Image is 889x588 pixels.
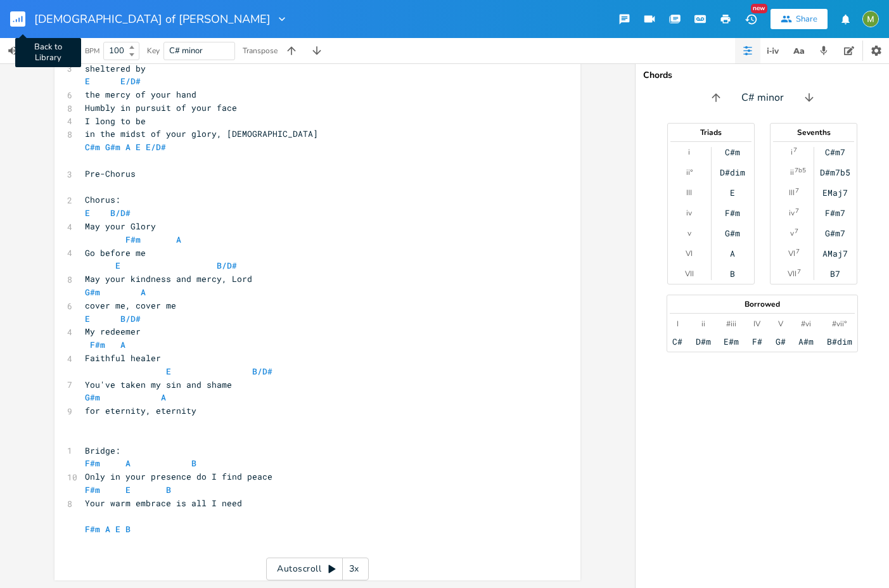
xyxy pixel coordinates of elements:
[751,4,767,13] div: New
[85,128,318,139] span: in the midst of your glory, [DEMOGRAPHIC_DATA]
[85,75,90,87] span: E
[791,147,793,157] div: i
[85,484,100,495] span: F#m
[730,188,735,198] div: E
[822,188,848,198] div: EMaj7
[85,168,136,179] span: Pre-Chorus
[141,286,146,298] span: A
[730,248,735,259] div: A
[789,208,795,218] div: iv
[685,269,694,279] div: VII
[790,228,794,238] div: v
[166,366,171,377] span: E
[191,457,196,469] span: B
[752,336,762,347] div: F#
[830,269,840,279] div: B7
[125,523,131,535] span: B
[795,165,806,176] sup: 7b5
[85,63,146,74] span: sheltered by
[686,248,693,259] div: VI
[696,336,711,347] div: D#m
[85,523,100,535] span: F#m
[788,248,795,259] div: VI
[795,226,798,236] sup: 7
[701,319,705,329] div: ii
[85,379,232,390] span: You've taken my sin and shame
[266,558,369,580] div: Autoscroll
[217,260,237,271] span: B/D#
[125,234,141,245] span: F#m
[796,246,800,257] sup: 7
[85,300,176,311] span: cover me, cover me
[169,45,203,56] span: C# minor
[85,497,242,509] span: Your warm embrace is all I need
[85,247,146,259] span: Go before me
[85,194,120,205] span: Chorus:
[796,13,817,25] div: Share
[85,313,90,324] span: E
[738,8,764,30] button: New
[668,129,754,136] div: Triads
[105,523,110,535] span: A
[825,208,845,218] div: F#m7
[85,89,196,100] span: the mercy of your hand
[798,336,814,347] div: A#m
[85,286,100,298] span: G#m
[771,129,857,136] div: Sevenths
[753,319,760,329] div: IV
[161,392,166,403] span: A
[90,339,105,350] span: F#m
[688,147,690,157] div: i
[343,558,366,580] div: 3x
[771,9,828,29] button: Share
[724,336,739,347] div: E#m
[85,115,146,127] span: I long to be
[120,339,125,350] span: A
[120,313,141,324] span: B/D#
[105,141,120,153] span: G#m
[85,220,156,232] span: May your Glory
[10,4,35,34] button: Back to Library
[115,260,120,271] span: E
[797,267,801,277] sup: 7
[85,326,141,337] span: My redeemer
[686,188,692,198] div: III
[725,147,740,157] div: C#m
[243,47,278,54] div: Transpose
[832,319,847,329] div: #vii°
[825,228,845,238] div: G#m7
[34,13,271,25] span: [DEMOGRAPHIC_DATA] of [PERSON_NAME]
[822,248,848,259] div: AMaj7
[778,319,783,329] div: V
[672,336,682,347] div: C#
[85,102,237,113] span: Humbly in pursuit of your face
[795,206,799,216] sup: 7
[136,141,141,153] span: E
[820,167,850,177] div: D#m7b5
[862,11,879,27] img: Mik Sivak
[789,188,795,198] div: III
[110,207,131,219] span: B/D#
[688,228,691,238] div: v
[686,167,693,177] div: ii°
[730,269,735,279] div: B
[125,141,131,153] span: A
[252,366,272,377] span: B/D#
[741,91,784,105] span: C# minor
[85,405,196,416] span: for eternity, eternity
[801,319,811,329] div: #vi
[115,523,120,535] span: E
[85,352,161,364] span: Faithful healer
[85,457,100,469] span: F#m
[827,336,852,347] div: B#dim
[85,207,90,219] span: E
[776,336,786,347] div: G#
[85,273,252,284] span: May your kindness and mercy, Lord
[795,186,799,196] sup: 7
[643,71,881,80] div: Chords
[720,167,745,177] div: D#dim
[125,484,131,495] span: E
[726,319,736,329] div: #iii
[85,48,99,54] div: BPM
[686,208,692,218] div: iv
